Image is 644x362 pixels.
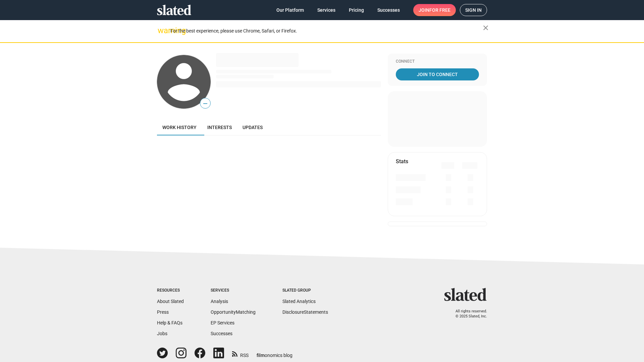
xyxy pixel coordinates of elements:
span: Join [419,4,450,16]
a: Sign in [460,4,487,16]
a: Successes [372,4,405,16]
a: Help & FAQs [157,320,182,325]
span: Join To Connect [397,68,478,80]
mat-icon: close [482,24,490,32]
a: Analysis [211,299,228,304]
a: Successes [211,331,232,336]
a: Updates [237,119,268,135]
a: Jobs [157,331,167,336]
mat-icon: warning [158,26,166,35]
span: for free [429,4,450,16]
a: Joinfor free [413,4,456,16]
a: Slated Analytics [282,299,316,304]
a: OpportunityMatching [211,309,256,315]
span: Interests [207,125,232,130]
span: Successes [377,4,400,16]
span: Services [317,4,335,16]
a: Work history [157,119,202,135]
div: Connect [396,59,479,64]
span: Our Platform [276,4,304,16]
span: Sign in [465,4,482,16]
span: Pricing [349,4,364,16]
div: Slated Group [282,288,328,293]
a: DisclosureStatements [282,309,328,315]
div: Services [211,288,256,293]
a: RSS [232,348,249,359]
p: All rights reserved. © 2025 Slated, Inc. [448,309,487,319]
a: EP Services [211,320,234,325]
a: Join To Connect [396,68,479,80]
a: Interests [202,119,237,135]
div: For the best experience, please use Chrome, Safari, or Firefox. [170,26,483,36]
span: Work history [162,125,197,130]
div: Resources [157,288,184,293]
span: Updates [243,125,263,130]
a: Services [312,4,341,16]
a: Our Platform [271,4,309,16]
mat-card-title: Stats [396,158,408,165]
a: About Slated [157,299,184,304]
span: — [200,99,210,108]
a: Press [157,309,169,315]
span: film [257,353,265,358]
a: Pricing [343,4,369,16]
a: filmonomics blog [257,347,292,359]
